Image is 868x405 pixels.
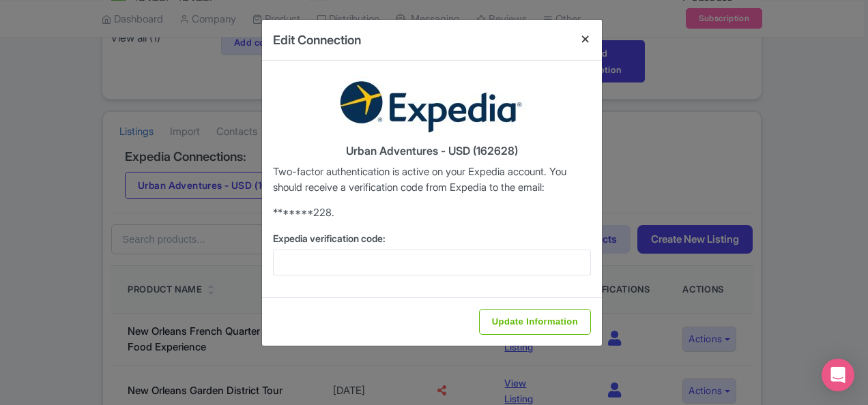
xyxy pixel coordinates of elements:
[569,20,602,59] button: Close
[273,164,591,195] p: Two-factor authentication is active on your Expedia account. You should receive a verification co...
[479,309,591,335] input: Update Information
[330,72,534,140] img: expedia-2bdd49749a153e978cd7d1f433d40fd5.jpg
[273,145,591,157] h4: Urban Adventures - USD (162628)
[273,232,386,244] span: Expedia verification code:
[273,31,361,49] h4: Edit Connection
[822,359,854,391] div: Open Intercom Messenger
